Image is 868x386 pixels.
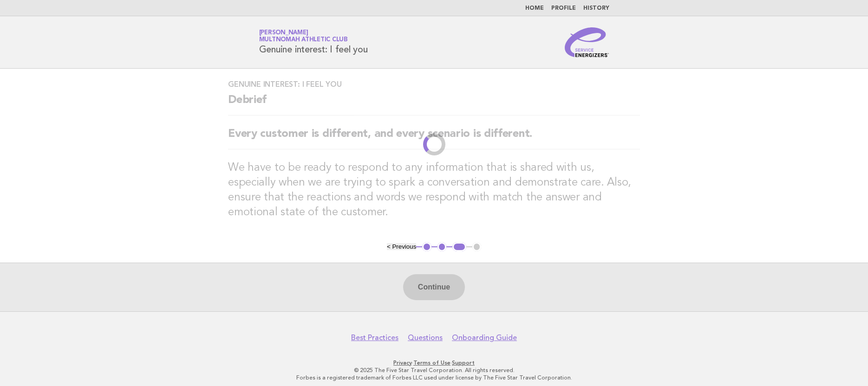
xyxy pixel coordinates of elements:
a: Terms of Use [413,360,450,366]
a: Privacy [393,360,412,366]
span: Multnomah Athletic Club [259,37,348,43]
a: [PERSON_NAME]Multnomah Athletic Club [259,30,348,43]
a: History [583,6,609,11]
h3: Genuine interest: I feel you [228,80,640,89]
h2: Debrief [228,93,640,116]
a: Home [525,6,544,11]
h3: We have to be ready to respond to any information that is shared with us, especially when we are ... [228,161,640,220]
a: Questions [408,333,443,342]
a: Onboarding Guide [452,333,517,342]
a: Profile [551,6,576,11]
h2: Every customer is different, and every scenario is different. [228,127,640,149]
a: Best Practices [351,333,398,342]
p: © 2025 The Five Star Travel Corporation. All rights reserved. [150,367,718,374]
p: · · [150,359,718,367]
img: Service Energizers [565,27,609,57]
p: Forbes is a registered trademark of Forbes LLC used under license by The Five Star Travel Corpora... [150,374,718,381]
h1: Genuine interest: I feel you [259,30,368,54]
a: Support [452,360,475,366]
